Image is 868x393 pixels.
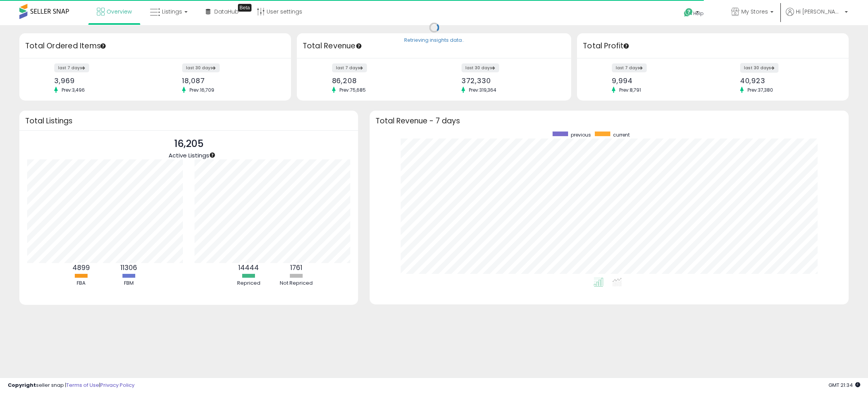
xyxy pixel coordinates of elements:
span: Hi [PERSON_NAME] [796,8,842,15]
h3: Total Revenue [303,41,565,51]
span: Prev: 75,685 [336,87,370,93]
div: Tooltip anchor [623,43,630,50]
span: previous [571,132,591,138]
div: Tooltip anchor [209,152,216,159]
div: 9,994 [612,77,707,85]
div: Tooltip anchor [100,43,107,50]
span: Active Listings [169,151,209,159]
span: My Stores [741,8,768,15]
label: last 30 days [462,63,499,72]
i: Get Help [684,8,693,17]
div: Tooltip anchor [238,4,251,12]
div: 40,923 [740,77,835,85]
label: last 7 days [612,63,647,72]
span: Overview [107,8,132,15]
span: Prev: 37,380 [744,87,777,93]
div: Retrieving insights data.. [404,37,464,44]
h3: Total Revenue - 7 days [375,118,843,124]
div: FBA [58,280,105,287]
div: Repriced [226,280,272,287]
div: 18,087 [182,77,277,85]
a: Hi [PERSON_NAME] [786,8,848,25]
a: Help [678,2,719,25]
span: Help [693,10,704,17]
b: 11306 [121,263,137,272]
div: Not Repriced [273,280,320,287]
label: last 30 days [182,63,220,72]
h3: Total Profit [583,41,843,51]
b: 1761 [290,263,302,272]
label: last 7 days [332,63,367,72]
span: Prev: 8,791 [615,87,645,93]
div: 372,330 [462,77,558,85]
div: 86,208 [332,77,428,85]
span: Prev: 16,709 [186,87,218,93]
b: 4899 [72,263,90,272]
span: DataHub [214,8,239,15]
div: Tooltip anchor [355,43,362,50]
label: last 7 days [54,63,89,72]
label: last 30 days [740,63,778,73]
span: Prev: 3,496 [58,87,89,93]
p: 16,205 [169,137,209,151]
div: FBM [106,280,152,287]
span: current [613,132,630,138]
h3: Total Ordered Items [25,41,285,51]
b: 14444 [238,263,259,272]
span: Prev: 319,364 [465,87,500,93]
div: 3,969 [54,77,149,85]
h3: Total Listings [25,118,352,124]
span: Listings [162,8,182,15]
